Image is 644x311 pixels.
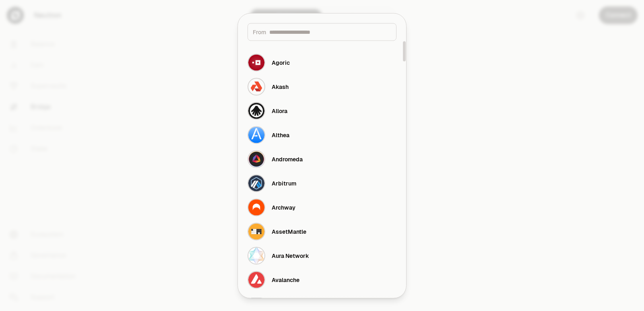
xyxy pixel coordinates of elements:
[272,82,289,91] div: Akash
[243,243,401,268] button: Aura Network LogoAura Network
[272,131,289,139] div: Althea
[243,74,401,99] button: Akash LogoAkash
[243,123,401,147] button: Althea LogoAlthea
[248,78,265,95] img: Akash Logo
[243,268,401,292] button: Avalanche LogoAvalanche
[248,271,265,288] img: Avalanche Logo
[253,28,266,36] span: From
[243,219,401,243] button: AssetMantle LogoAssetMantle
[272,58,290,66] div: Agoric
[272,251,309,260] div: Aura Network
[272,227,306,235] div: AssetMantle
[248,54,265,71] img: Agoric Logo
[248,198,265,216] img: Archway Logo
[248,102,265,119] img: Allora Logo
[272,107,287,115] div: Allora
[248,247,265,264] img: Aura Network Logo
[248,222,265,240] img: AssetMantle Logo
[272,203,295,211] div: Archway
[243,99,401,123] button: Allora LogoAllora
[243,171,401,195] button: Arbitrum LogoArbitrum
[248,174,265,192] img: Arbitrum Logo
[243,147,401,171] button: Andromeda LogoAndromeda
[272,276,299,284] div: Avalanche
[272,179,296,187] div: Arbitrum
[243,195,401,219] button: Archway LogoArchway
[248,126,265,144] img: Althea Logo
[272,155,303,163] div: Andromeda
[248,150,265,168] img: Andromeda Logo
[243,50,401,74] button: Agoric LogoAgoric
